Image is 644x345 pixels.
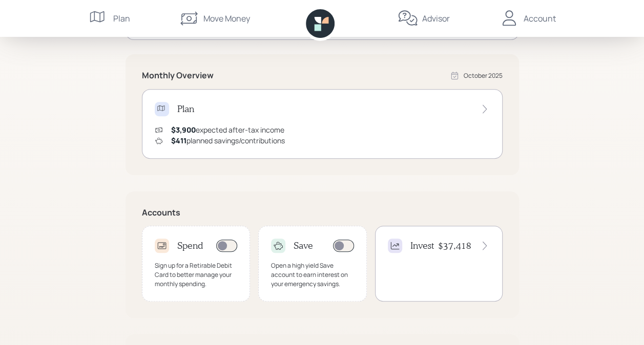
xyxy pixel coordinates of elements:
[171,135,285,146] div: planned savings/contributions
[155,261,238,289] div: Sign up for a Retirable Debit Card to better manage your monthly spending.
[464,71,503,80] div: October 2025
[142,71,214,80] h5: Monthly Overview
[171,136,186,145] span: $411
[422,12,450,25] div: Advisor
[271,261,354,289] div: Open a high yield Save account to earn interest on your emergency savings.
[142,208,503,218] h5: Accounts
[203,12,250,25] div: Move Money
[410,240,434,251] h4: Invest
[524,12,556,25] div: Account
[113,12,130,25] div: Plan
[171,124,284,135] div: expected after-tax income
[294,240,313,251] h4: Save
[438,240,471,251] h4: $37,418
[177,240,203,251] h4: Spend
[177,103,194,115] h4: Plan
[171,125,196,135] span: $3,900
